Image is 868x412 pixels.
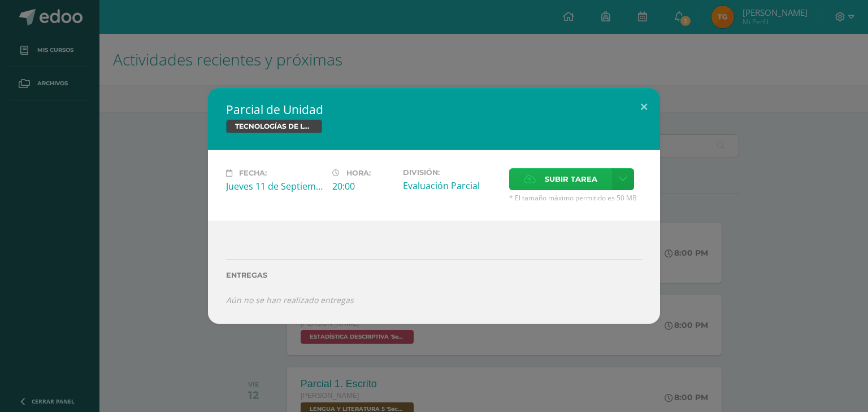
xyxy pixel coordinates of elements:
[226,102,642,117] h2: Parcial de Unidad
[346,169,371,177] span: Hora:
[509,193,642,203] span: * El tamaño máximo permitido es 50 MB
[226,120,322,133] span: TECNOLOGÍAS DE LA INFORMACIÓN Y LA COMUNICACIÓN 5
[403,179,500,192] div: Evaluación Parcial
[239,169,267,177] span: Fecha:
[332,180,394,192] div: 20:00
[226,271,642,279] label: Entregas
[628,88,660,126] button: Close (Esc)
[226,295,354,305] i: Aún no se han realizado entregas
[403,168,500,177] label: División:
[226,180,323,192] div: Jueves 11 de Septiembre
[545,169,597,190] span: Subir tarea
